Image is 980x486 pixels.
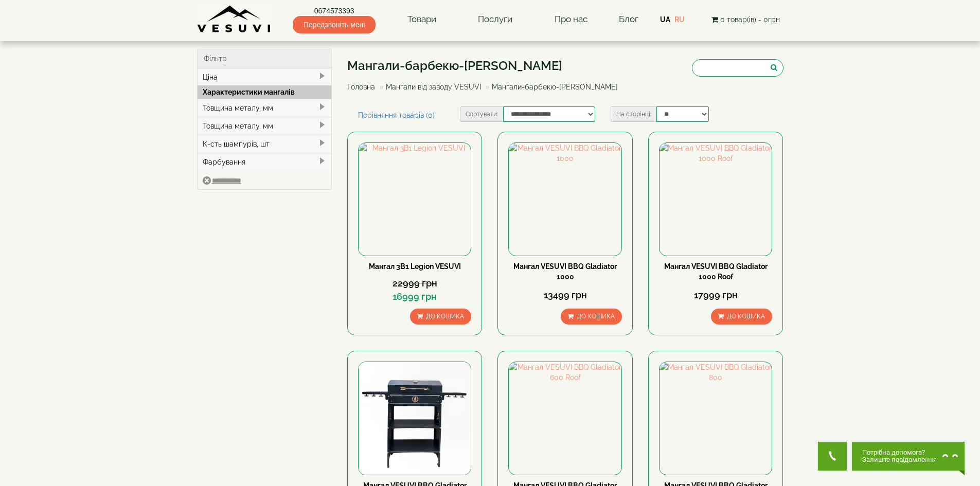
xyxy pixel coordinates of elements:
[708,14,783,25] button: 0 товар(ів) - 0грн
[513,262,617,281] a: Мангал VESUVI BBQ Gladiator 1000
[410,309,471,325] button: До кошика
[197,5,272,33] img: Завод VESUVI
[198,117,332,135] div: Товщина металу, мм
[508,289,621,302] div: 13499 грн
[198,135,332,153] div: К-сть шампурів, шт
[711,309,772,325] button: До кошика
[611,106,656,122] label: На сторінці:
[660,15,670,24] a: UA
[509,362,621,474] img: Мангал VESUVI BBQ Gladiator 600 Roof
[397,8,447,31] a: Товари
[727,313,765,320] span: До кошика
[720,15,780,24] span: 0 товар(ів) - 0грн
[660,362,772,474] img: Мангал VESUVI BBQ Gladiator 800
[818,442,847,471] button: Get Call button
[664,262,768,281] a: Мангал VESUVI BBQ Gladiator 1000 Roof
[577,313,615,320] span: До кошика
[293,6,376,16] a: 0674573393
[544,8,598,31] a: Про нас
[660,143,772,255] img: Мангал VESUVI BBQ Gladiator 1000 Roof
[862,456,937,463] span: Залиште повідомлення
[460,106,503,122] label: Сортувати:
[359,362,471,474] img: Мангал VESUVI BBQ Gladiator 600
[509,143,621,255] img: Мангал VESUVI BBQ Gladiator 1000
[426,313,464,320] span: До кошика
[293,16,376,33] span: Передзвоніть мені
[659,289,772,302] div: 17999 грн
[198,68,332,86] div: Ціна
[619,14,638,24] a: Блог
[347,106,446,124] a: Порівняння товарів (0)
[347,59,626,73] h1: Мангали-барбекю-[PERSON_NAME]
[862,449,937,456] span: Потрібна допомога?
[468,8,523,31] a: Послуги
[198,49,332,68] div: Фільтр
[369,262,461,271] a: Мангал 3В1 Legion VESUVI
[198,85,332,99] div: Характеристики мангалів
[852,442,965,471] button: Chat button
[561,309,622,325] button: До кошика
[483,82,618,92] li: Мангали-барбекю-[PERSON_NAME]
[198,99,332,117] div: Товщина металу, мм
[359,143,471,255] img: Мангал 3В1 Legion VESUVI
[674,15,685,24] a: RU
[358,277,471,290] div: 22999 грн
[358,290,471,303] div: 16999 грн
[386,83,481,91] a: Мангали від заводу VESUVI
[198,153,332,171] div: Фарбування
[347,83,375,91] a: Головна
